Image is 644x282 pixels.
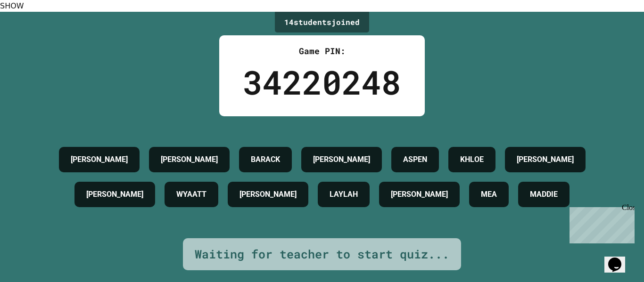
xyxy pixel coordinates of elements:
[313,154,370,165] h4: [PERSON_NAME]
[275,12,369,32] div: 14 student s joined
[251,154,280,165] h4: BARACK
[195,245,449,263] div: Waiting for teacher to start quiz...
[460,154,484,165] h4: KHLOE
[403,154,427,165] h4: ASPEN
[604,244,635,273] iframe: chat widget
[239,189,297,200] h4: [PERSON_NAME]
[330,189,358,200] h4: LAYLAH
[566,203,635,243] iframe: chat widget
[517,154,574,165] h4: [PERSON_NAME]
[530,189,558,200] h4: MADDIE
[86,189,143,200] h4: [PERSON_NAME]
[481,189,497,200] h4: MEA
[161,154,218,165] h4: [PERSON_NAME]
[176,189,206,200] h4: WYAATT
[71,154,128,165] h4: [PERSON_NAME]
[243,45,401,57] div: Game PIN:
[4,4,65,60] div: Chat with us now!Close
[243,57,401,107] div: 34220248
[391,189,448,200] h4: [PERSON_NAME]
